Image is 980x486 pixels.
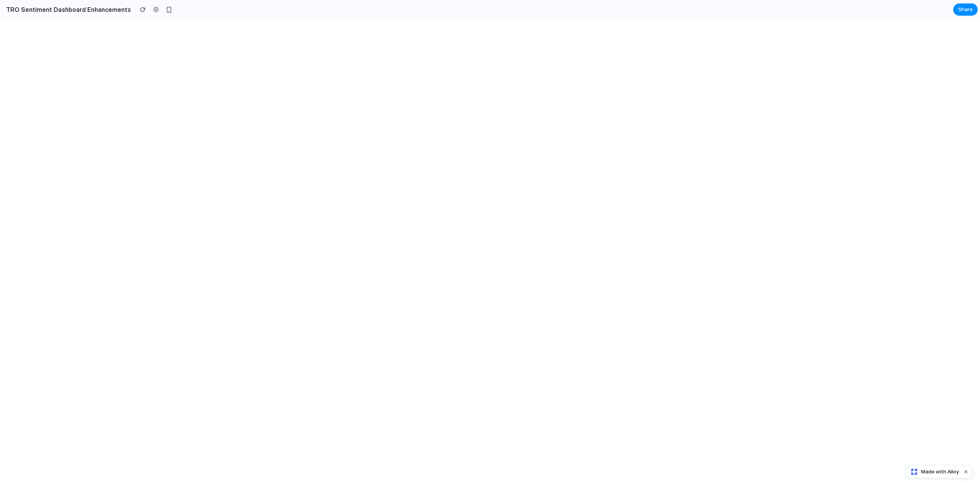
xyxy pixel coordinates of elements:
span: Made with Alloy [921,468,959,476]
button: Share [953,3,978,16]
h2: TRO Sentiment Dashboard Enhancements [3,5,131,14]
a: Made with Alloy [906,468,960,476]
span: Share [958,6,973,13]
button: Dismiss watermark [961,467,970,476]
